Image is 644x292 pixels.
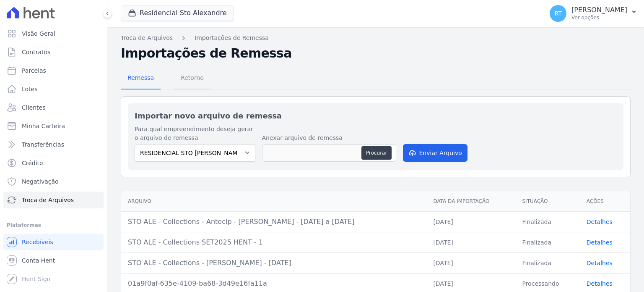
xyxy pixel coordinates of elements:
[3,192,104,208] a: Troca de Arquivos
[554,11,561,16] span: RT
[135,125,255,142] label: Para qual empreendimento deseja gerar o arquivo de remessa
[3,234,104,250] a: Recebíveis
[587,239,613,246] a: Detalhes
[22,177,59,186] span: Negativação
[22,85,38,93] span: Lotes
[403,144,467,162] button: Enviar Arquivo
[121,68,161,89] a: Remessa
[426,211,515,232] td: [DATE]
[361,146,392,160] button: Procurar
[3,81,104,97] a: Lotes
[426,253,515,273] td: [DATE]
[121,34,631,42] nav: Breadcrumb
[174,68,210,89] a: Retorno
[3,25,104,42] a: Visão Geral
[121,34,173,42] a: Troca de Arquivos
[121,5,234,21] button: Residencial Sto Alexandre
[587,260,613,266] a: Detalhes
[587,218,613,225] a: Detalhes
[515,232,579,253] td: Finalizada
[22,196,74,204] span: Troca de Arquivos
[3,44,104,61] a: Contratos
[587,280,613,287] a: Detalhes
[3,252,104,269] a: Conta Hent
[571,14,627,21] p: Ver opções
[3,118,104,134] a: Minha Carteira
[22,48,50,56] span: Contratos
[22,66,46,75] span: Parcelas
[22,122,65,130] span: Minha Carteira
[22,140,64,149] span: Transferências
[543,2,644,25] button: RT [PERSON_NAME] Ver opções
[580,191,630,212] th: Ações
[3,62,104,79] a: Parcelas
[22,159,43,167] span: Crédito
[121,191,426,212] th: Arquivo
[262,134,396,142] label: Anexar arquivo de remessa
[426,232,515,253] td: [DATE]
[3,155,104,171] a: Crédito
[128,279,420,289] div: 01a9f0af-635e-4109-ba68-3d49e16fa11a
[426,191,515,212] th: Data da Importação
[128,237,420,247] div: STO ALE - Collections SET2025 HENT - 1
[571,6,627,14] p: [PERSON_NAME]
[7,220,100,230] div: Plataformas
[515,191,579,212] th: Situação
[3,99,104,116] a: Clientes
[22,256,55,265] span: Conta Hent
[515,253,579,273] td: Finalizada
[3,136,104,153] a: Transferências
[135,110,617,121] h2: Importar novo arquivo de remessa
[176,69,209,86] span: Retorno
[195,34,269,42] a: Importações de Remessa
[22,238,53,246] span: Recebíveis
[22,29,55,38] span: Visão Geral
[122,69,159,86] span: Remessa
[121,46,631,61] h2: Importações de Remessa
[3,173,104,190] a: Negativação
[128,217,420,227] div: STO ALE - Collections - Antecip - [PERSON_NAME] - [DATE] a [DATE]
[22,103,45,112] span: Clientes
[515,211,579,232] td: Finalizada
[128,258,420,268] div: STO ALE - Collections - [PERSON_NAME] - [DATE]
